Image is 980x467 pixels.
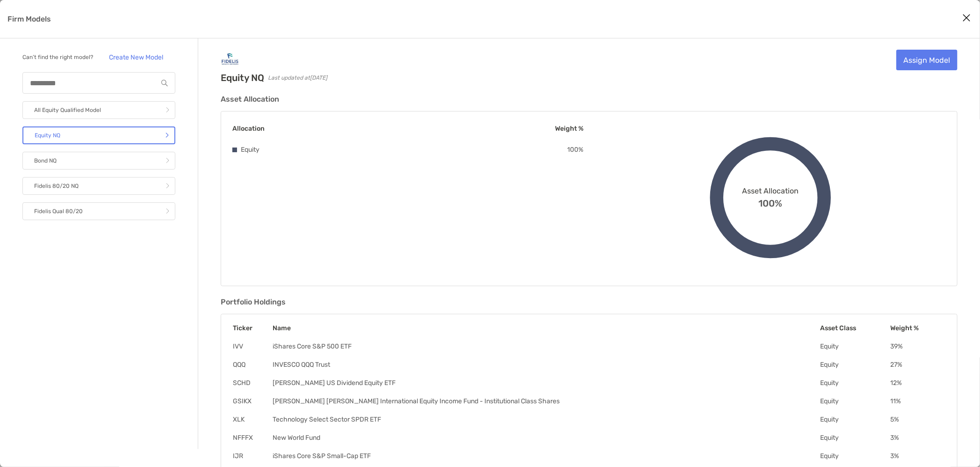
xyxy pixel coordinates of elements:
[35,130,60,141] p: Equity NQ
[896,50,958,70] a: Assign Model
[890,397,946,406] td: 11 %
[742,186,799,195] span: Asset Allocation
[221,297,958,306] h3: Portfolio Holdings
[232,360,273,369] td: QQQ
[97,50,175,65] a: Create New Model
[232,378,273,387] td: SCHD
[959,11,973,25] button: Close modal
[820,415,890,424] td: Equity
[890,324,946,333] th: Weight %
[34,104,101,116] p: All Equity Qualified Model
[232,433,273,442] td: NFFFX
[890,452,946,460] td: 3 %
[232,415,273,424] td: XLK
[22,177,175,195] a: Fidelis 80/20 NQ
[273,397,820,406] td: [PERSON_NAME] [PERSON_NAME] International Equity Income Fund - Institutional Class Shares
[232,324,273,333] th: Ticker
[758,195,782,209] span: 100%
[273,415,820,424] td: Technology Select Sector SPDR ETF
[567,144,584,156] p: 100 %
[890,360,946,369] td: 27 %
[22,101,175,119] a: All Equity Qualified Model
[232,342,273,351] td: IVV
[273,324,820,333] th: Name
[820,378,890,387] td: Equity
[232,452,273,460] td: IJR
[22,202,175,220] a: Fidelis Qual 80/20
[890,378,946,387] td: 12 %
[268,74,327,81] span: Last updated at [DATE]
[820,324,890,333] th: Asset Class
[273,452,820,460] td: iShares Core S&P Small-Cap ETF
[820,452,890,460] td: Equity
[241,144,259,156] p: Equity
[890,433,946,442] td: 3 %
[221,50,239,68] img: Company Logo
[161,80,168,87] img: input icon
[34,155,57,167] p: Bond NQ
[22,126,175,144] a: Equity NQ
[890,342,946,351] td: 39 %
[221,72,264,83] h2: Equity NQ
[34,180,79,192] p: Fidelis 80/20 NQ
[7,13,51,25] p: Firm Models
[22,52,93,63] p: Can’t find the right model?
[232,397,273,406] td: GSIKX
[890,415,946,424] td: 5 %
[273,342,820,351] td: iShares Core S&P 500 ETF
[273,360,820,369] td: INVESCO QQQ Trust
[820,397,890,406] td: Equity
[221,95,958,104] h3: Asset Allocation
[820,342,890,351] td: Equity
[273,378,820,387] td: [PERSON_NAME] US Dividend Equity ETF
[34,206,83,217] p: Fidelis Qual 80/20
[820,433,890,442] td: Equity
[232,123,265,134] p: Allocation
[273,433,820,442] td: New World Fund
[22,152,175,170] a: Bond NQ
[555,123,584,134] p: Weight %
[820,360,890,369] td: Equity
